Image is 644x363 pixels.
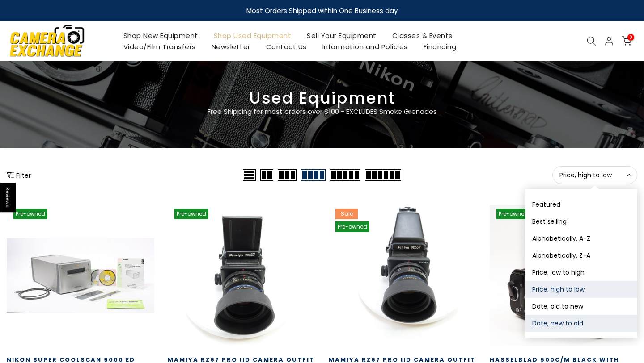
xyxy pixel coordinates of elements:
[7,171,31,179] button: Show filters
[525,264,637,281] button: Price, low to high
[559,171,630,179] span: Price, high to low
[627,34,634,41] span: 0
[525,315,637,332] button: Date, new to old
[314,41,415,52] a: Information and Policies
[622,36,631,46] a: 0
[299,30,385,41] a: Sell Your Equipment
[525,281,637,298] button: Price, high to low
[525,230,637,247] button: Alphabetically, A-Z
[115,30,206,41] a: Shop New Equipment
[258,41,314,52] a: Contact Us
[206,30,299,41] a: Shop Used Equipment
[246,6,398,15] strong: Most Orders Shipped within One Business day
[552,166,637,184] button: Price, high to low
[154,106,490,117] p: Free Shipping for most orders over $100 - EXCLUDES Smoke Grenades
[525,213,637,230] button: Best selling
[415,41,464,52] a: Financing
[525,247,637,264] button: Alphabetically, Z-A
[525,196,637,213] button: Featured
[7,92,637,104] h3: Used Equipment
[384,30,460,41] a: Classes & Events
[525,298,637,315] button: Date, old to new
[203,41,258,52] a: Newsletter
[115,41,203,52] a: Video/Film Transfers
